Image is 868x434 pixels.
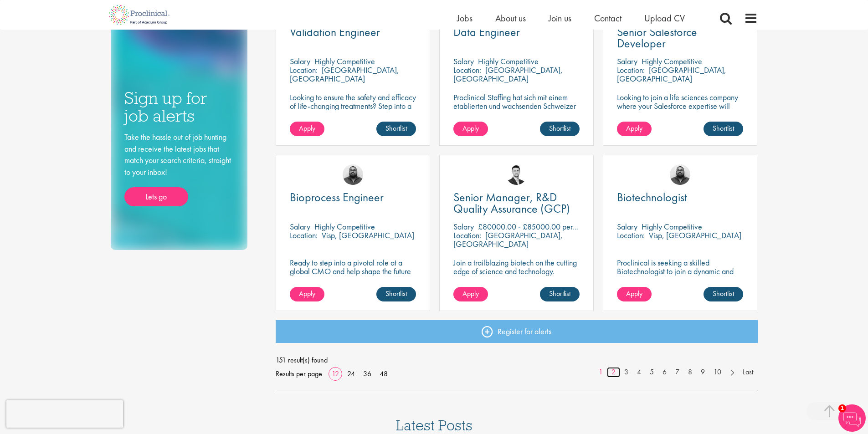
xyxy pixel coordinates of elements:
[343,164,363,185] img: Ashley Bennett
[276,320,758,343] a: Register for alerts
[6,400,123,428] iframe: reCAPTCHA
[617,65,645,75] span: Location:
[453,189,570,216] span: Senior Manager, R&D Quality Assurance (GCP)
[453,56,474,66] span: Salary
[617,189,687,205] span: Biotechnologist
[453,287,488,301] a: Apply
[453,93,580,145] p: Proclinical Staffing hat sich mit einem etablierten und wachsenden Schweizer IT-Dienstleister zus...
[594,12,621,24] a: Contact
[540,287,580,301] a: Shortlist
[645,367,658,378] a: 5
[276,367,322,381] span: Results per page
[453,26,580,38] a: Data Engineer
[322,230,414,240] p: Visp, [GEOGRAPHIC_DATA]
[453,65,563,84] p: [GEOGRAPHIC_DATA], [GEOGRAPHIC_DATA]
[617,287,652,301] a: Apply
[642,221,702,232] p: Highly Competitive
[704,122,743,136] a: Shortlist
[642,56,702,66] p: Highly Competitive
[124,89,234,124] h3: Sign up for job alerts
[594,367,607,378] a: 1
[314,221,375,232] p: Highly Competitive
[453,258,580,276] p: Join a trailblazing biotech on the cutting edge of science and technology.
[453,24,520,40] span: Data Engineer
[453,221,474,232] span: Salary
[617,24,697,51] span: Senior Salesforce Developer
[290,56,310,66] span: Salary
[671,367,684,378] a: 7
[290,122,324,136] a: Apply
[453,122,488,136] a: Apply
[124,131,234,206] div: Take the hassle out of job hunting and receive the latest jobs that match your search criteria, s...
[670,164,690,185] img: Ashley Bennett
[360,369,375,378] a: 36
[314,56,375,66] p: Highly Competitive
[617,258,743,284] p: Proclinical is seeking a skilled Biotechnologist to join a dynamic and innovative team on a contr...
[299,123,315,133] span: Apply
[478,221,595,232] p: £80000.00 - £85000.00 per annum
[838,404,846,412] span: 1
[644,12,685,24] a: Upload CV
[617,122,652,136] a: Apply
[649,230,741,240] p: Visp, [GEOGRAPHIC_DATA]
[453,65,481,75] span: Location:
[124,187,188,206] a: Lets go
[453,192,580,214] a: Senior Manager, R&D Quality Assurance (GCP)
[704,287,743,301] a: Shortlist
[290,287,324,301] a: Apply
[617,93,743,136] p: Looking to join a life sciences company where your Salesforce expertise will accelerate breakthro...
[478,56,539,66] p: Highly Competitive
[457,12,473,24] a: Jobs
[453,230,563,249] p: [GEOGRAPHIC_DATA], [GEOGRAPHIC_DATA]
[626,123,642,133] span: Apply
[462,123,479,133] span: Apply
[540,122,580,136] a: Shortlist
[290,65,399,84] p: [GEOGRAPHIC_DATA], [GEOGRAPHIC_DATA]
[626,289,642,298] span: Apply
[738,367,758,378] a: Last
[290,93,416,145] p: Looking to ensure the safety and efficacy of life-changing treatments? Step into a key role with ...
[290,230,318,240] span: Location:
[299,289,315,298] span: Apply
[617,65,726,84] p: [GEOGRAPHIC_DATA], [GEOGRAPHIC_DATA]
[617,56,637,66] span: Salary
[462,289,479,298] span: Apply
[617,26,743,49] a: Senior Salesforce Developer
[620,367,633,378] a: 3
[290,221,310,232] span: Salary
[290,192,416,203] a: Bioprocess Engineer
[506,164,527,185] img: Joshua Godden
[290,65,318,75] span: Location:
[290,26,416,38] a: Validation Engineer
[376,369,391,378] a: 48
[290,189,384,205] span: Bioprocess Engineer
[607,367,620,378] a: 2
[290,258,416,284] p: Ready to step into a pivotal role at a global CMO and help shape the future of healthcare manufac...
[376,287,416,301] a: Shortlist
[838,404,866,432] img: Chatbot
[290,24,380,40] span: Validation Engineer
[276,353,758,367] span: 151 result(s) found
[329,369,342,378] a: 12
[344,369,358,378] a: 24
[617,221,637,232] span: Salary
[658,367,671,378] a: 6
[617,192,743,203] a: Biotechnologist
[376,122,416,136] a: Shortlist
[632,367,646,378] a: 4
[495,12,526,24] a: About us
[549,12,571,24] a: Join us
[696,367,709,378] a: 9
[709,367,726,378] a: 10
[683,367,697,378] a: 8
[453,230,481,240] span: Location:
[617,230,645,240] span: Location:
